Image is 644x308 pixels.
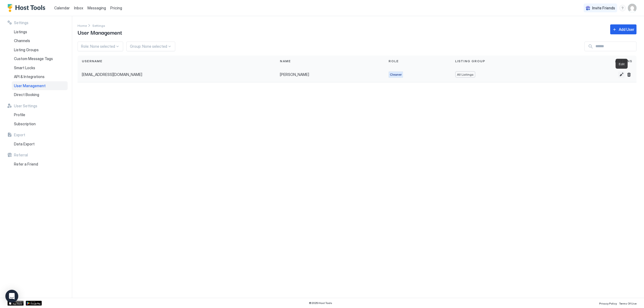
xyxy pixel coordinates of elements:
a: Messaging [87,5,106,11]
span: Data Export [14,142,35,146]
span: Inbox [74,6,83,10]
a: Listings [12,27,68,36]
span: Terms Of Use [619,302,636,305]
button: Delete [626,71,632,78]
div: Add User [619,27,634,32]
span: Export [14,133,25,137]
div: Open Intercom Messenger [5,290,18,303]
div: menu [619,5,626,11]
span: Calendar [54,6,70,10]
span: Custom Message Tags [14,56,53,61]
span: Name [280,59,291,64]
span: User Management [78,28,122,36]
a: Calendar [54,5,70,11]
input: Input Field [593,42,636,51]
a: Direct Booking [12,90,68,99]
span: Privacy Policy [599,302,617,305]
span: Refer a Friend [14,162,38,167]
a: Refer a Friend [12,160,68,169]
a: Data Export [12,140,68,149]
a: User Management [12,81,68,90]
span: Settings [14,20,28,25]
div: User profile [628,4,636,12]
span: Username [82,59,103,64]
span: Pricing [110,6,122,10]
a: Subscription [12,119,68,129]
a: Profile [12,110,68,119]
span: © 2025 Host Tools [309,301,332,305]
span: [PERSON_NAME] [280,72,309,77]
span: Role [389,59,398,64]
a: Channels [12,36,68,45]
span: Settings [92,24,105,28]
span: Listings [14,30,27,34]
a: API & Integrations [12,72,68,81]
span: Listing Groups [14,47,39,52]
a: Smart Locks [12,63,68,72]
a: Google Play Store [26,301,42,306]
span: User Settings [14,104,37,108]
span: Profile [14,112,25,117]
span: [EMAIL_ADDRESS][DOMAIN_NAME] [82,72,142,77]
a: Home [78,23,87,28]
a: Host Tools Logo [8,4,48,12]
a: Custom Message Tags [12,54,68,63]
span: Channels [14,38,30,43]
span: Cleaner [390,72,402,77]
button: Add User [610,24,636,34]
span: Subscription [14,122,36,126]
span: Home [78,24,87,28]
div: Breadcrumb [78,23,87,28]
span: Listing Group [455,59,485,64]
span: Edit [619,62,624,66]
span: User Management [14,83,46,88]
a: Terms Of Use [619,300,636,306]
span: Direct Booking [14,92,39,97]
div: Breadcrumb [92,23,105,28]
button: Edit [618,71,625,78]
a: Inbox [74,5,83,11]
span: All Listings [457,72,474,76]
a: Settings [92,23,105,28]
span: Smart Locks [14,65,35,70]
a: Listing Groups [12,45,68,54]
a: App Store [8,301,24,306]
a: Privacy Policy [599,300,617,306]
span: Messaging [87,6,106,10]
span: Referral [14,153,28,157]
span: API & Integrations [14,74,45,79]
span: Invite Friends [592,6,615,10]
span: Actions [615,59,632,64]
